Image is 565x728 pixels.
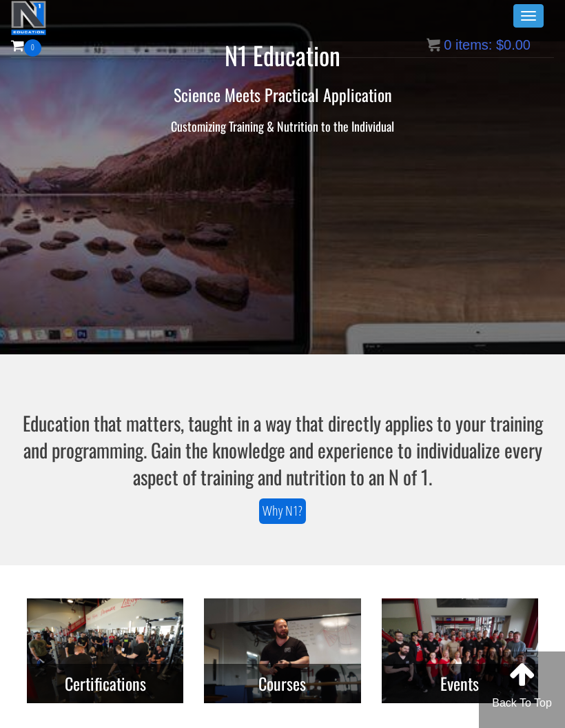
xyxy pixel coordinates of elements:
[10,41,555,69] h1: N1 Education
[496,37,531,52] bdi: 0.00
[259,498,306,524] a: Why N1?
[455,37,492,52] span: items:
[11,1,46,35] img: n1-education
[444,37,451,52] span: 0
[479,695,565,711] p: Back To Top
[496,37,504,52] span: $
[24,39,41,57] span: 0
[10,85,555,103] h2: Science Meets Practical Application
[204,598,360,703] img: n1-courses
[11,36,41,54] a: 0
[382,598,538,703] img: n1-events
[17,410,548,491] h3: Education that matters, taught in a way that directly applies to your training and programming. G...
[10,120,555,134] h3: Customizing Training & Nutrition to the Individual
[204,664,360,702] h3: Courses
[382,664,538,702] h3: Events
[27,664,183,702] h3: Certifications
[427,37,531,52] a: 0 items: $0.00
[27,598,183,703] img: n1-certifications
[427,38,440,52] img: icon11.png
